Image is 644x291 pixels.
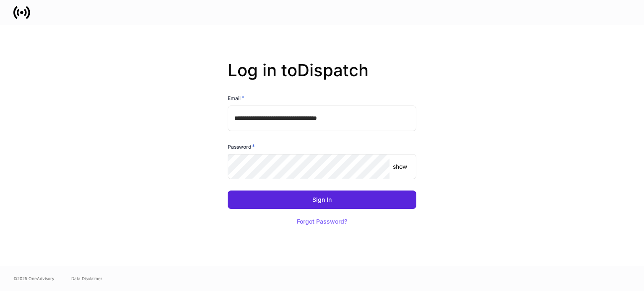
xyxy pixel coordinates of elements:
div: Sign In [312,197,332,203]
h2: Log in to Dispatch [228,60,416,94]
h6: Password [228,142,255,151]
button: Forgot Password? [286,212,358,231]
a: Data Disclaimer [71,275,102,282]
p: show [393,162,407,171]
button: Sign In [228,191,416,209]
div: Forgot Password? [297,219,347,224]
h6: Email [228,94,244,102]
span: © 2025 OneAdvisory [13,275,55,282]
